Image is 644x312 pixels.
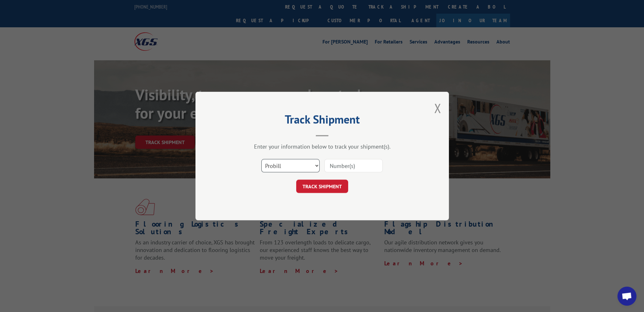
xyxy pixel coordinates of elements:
[296,180,348,193] button: TRACK SHIPMENT
[227,115,417,127] h2: Track Shipment
[617,287,636,306] div: Open chat
[434,100,441,116] button: Close modal
[324,159,383,172] input: Number(s)
[227,143,417,150] div: Enter your information below to track your shipment(s).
